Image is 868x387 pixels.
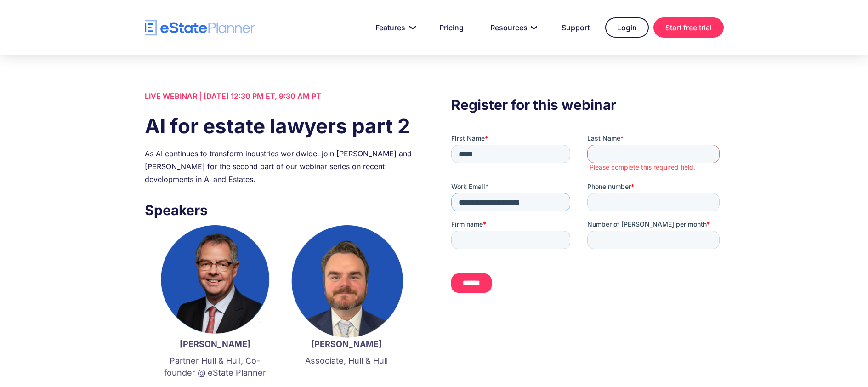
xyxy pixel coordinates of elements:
[428,18,475,37] a: Pricing
[605,17,649,38] a: Login
[145,112,417,140] h1: AI for estate lawyers part 2
[479,18,546,37] a: Resources
[180,339,250,349] strong: [PERSON_NAME]
[145,147,417,186] div: As AI continues to transform industries worldwide, join [PERSON_NAME] and [PERSON_NAME] for the s...
[290,355,403,367] p: Associate, Hull & Hull
[364,18,424,37] a: Features
[159,355,272,379] p: Partner Hull & Hull, Co-founder @ eState Planner
[451,94,723,115] h3: Register for this webinar
[145,199,417,221] h3: Speakers
[311,339,382,349] strong: [PERSON_NAME]
[653,17,724,38] a: Start free trial
[145,20,255,36] a: home
[550,18,601,37] a: Support
[451,134,723,301] iframe: Form 0
[145,90,417,102] div: LIVE WEBINAR | [DATE] 12:30 PM ET, 9:30 AM PT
